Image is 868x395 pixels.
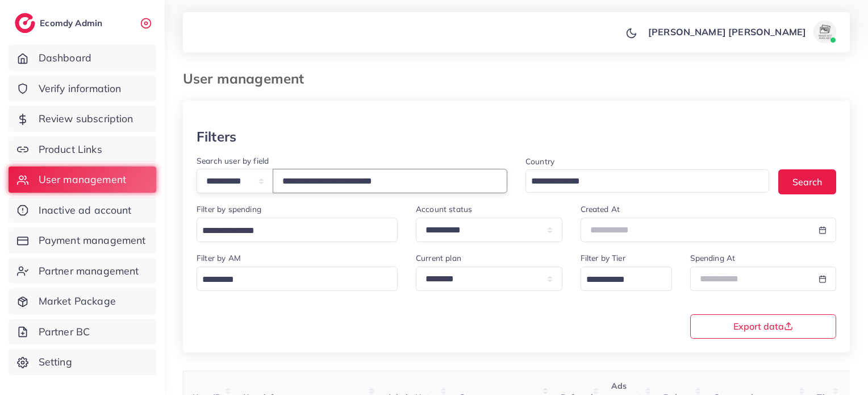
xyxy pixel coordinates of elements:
[39,111,133,126] span: Review subscription
[197,155,269,167] label: Search user by field
[648,25,806,39] p: [PERSON_NAME] [PERSON_NAME]
[183,70,313,87] h3: User management
[813,20,836,43] img: avatar
[525,156,554,167] label: Country
[9,319,156,345] a: Partner BC
[39,264,139,278] span: Partner management
[198,271,383,289] input: Search for option
[9,288,156,314] a: Market Package
[642,20,841,43] a: [PERSON_NAME] [PERSON_NAME]avatar
[39,81,122,96] span: Verify information
[582,271,657,289] input: Search for option
[39,142,102,157] span: Product Links
[527,173,754,190] input: Search for option
[778,169,836,194] button: Search
[39,294,116,309] span: Market Package
[9,167,156,193] a: User management
[9,45,156,71] a: Dashboard
[416,203,472,215] label: Account status
[690,314,837,339] button: Export data
[581,203,620,215] label: Created At
[15,13,105,33] a: logoEcomdy Admin
[525,169,769,193] div: Search for option
[9,227,156,253] a: Payment management
[197,267,398,291] div: Search for option
[9,258,156,284] a: Partner management
[39,203,132,218] span: Inactive ad account
[197,203,261,215] label: Filter by spending
[9,197,156,223] a: Inactive ad account
[690,252,736,264] label: Spending At
[40,18,105,28] h2: Ecomdy Admin
[39,51,91,65] span: Dashboard
[39,355,72,369] span: Setting
[9,136,156,163] a: Product Links
[197,128,236,145] h3: Filters
[416,252,461,264] label: Current plan
[39,172,126,187] span: User management
[197,252,241,264] label: Filter by AM
[197,218,398,242] div: Search for option
[9,349,156,375] a: Setting
[9,106,156,132] a: Review subscription
[39,325,90,339] span: Partner BC
[581,267,672,291] div: Search for option
[581,252,625,264] label: Filter by Tier
[39,233,146,248] span: Payment management
[198,222,383,240] input: Search for option
[15,13,35,33] img: logo
[733,322,793,331] span: Export data
[9,76,156,102] a: Verify information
